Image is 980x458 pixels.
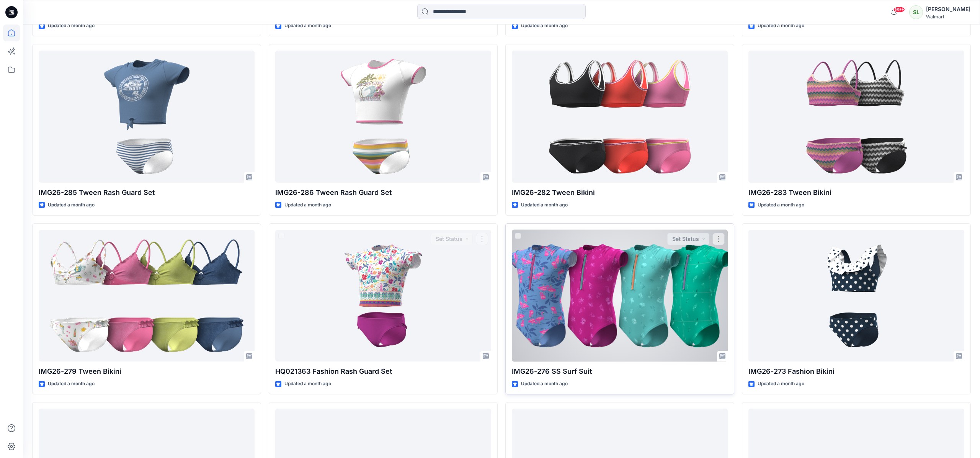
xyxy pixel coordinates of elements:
[748,230,964,362] a: IMG26-273 Fashion Bikini
[39,230,255,362] a: IMG26-279 Tween Bikini
[284,201,331,209] p: Updated a month ago
[758,22,804,30] p: Updated a month ago
[512,187,728,198] p: IMG26-282 Tween Bikini
[284,22,331,30] p: Updated a month ago
[893,7,905,13] span: 99+
[39,187,255,198] p: IMG26-285 Tween Rash Guard Set
[748,366,964,377] p: IMG26-273 Fashion Bikini
[512,366,728,377] p: IMG26-276 SS Surf Suit
[512,51,728,183] a: IMG26-282 Tween Bikini
[48,380,95,388] p: Updated a month ago
[521,201,568,209] p: Updated a month ago
[512,230,728,362] a: IMG26-276 SS Surf Suit
[275,187,491,198] p: IMG26-286 Tween Rash Guard Set
[521,22,568,30] p: Updated a month ago
[758,201,804,209] p: Updated a month ago
[39,366,255,377] p: IMG26-279 Tween Bikini
[275,366,491,377] p: HQ021363 Fashion Rash Guard Set
[48,201,95,209] p: Updated a month ago
[926,14,970,20] div: Walmart
[284,380,331,388] p: Updated a month ago
[39,51,255,183] a: IMG26-285 Tween Rash Guard Set
[758,380,804,388] p: Updated a month ago
[748,51,964,183] a: IMG26-283 Tween Bikini
[521,380,568,388] p: Updated a month ago
[909,5,923,19] div: SL
[748,187,964,198] p: IMG26-283 Tween Bikini
[926,5,970,14] div: [PERSON_NAME]
[275,230,491,362] a: HQ021363 Fashion Rash Guard Set
[48,22,95,30] p: Updated a month ago
[275,51,491,183] a: IMG26-286 Tween Rash Guard Set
